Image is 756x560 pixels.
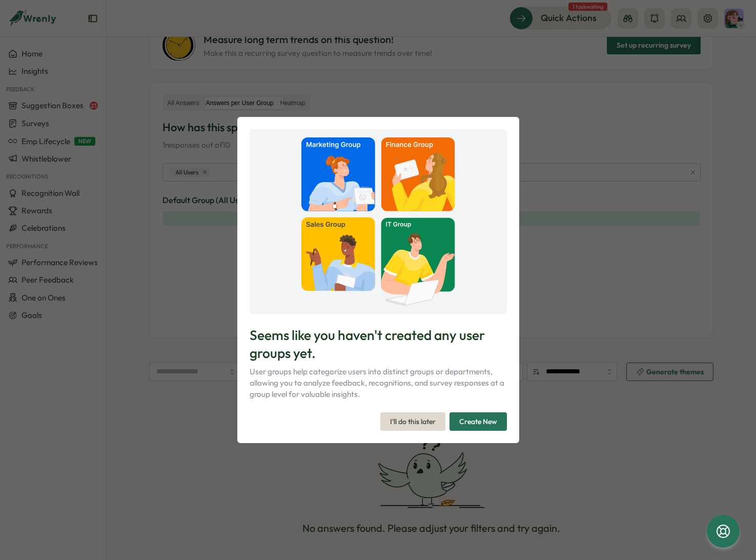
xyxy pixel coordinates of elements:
span: I'll do this later [390,413,436,430]
p: Seems like you haven't created any user groups yet. [250,326,507,362]
button: Create New [449,412,507,431]
p: User groups help categorize users into distinct groups or departments, allowing you to analyze fe... [250,366,507,400]
button: I'll do this later [380,412,445,431]
span: Create New [459,413,497,430]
